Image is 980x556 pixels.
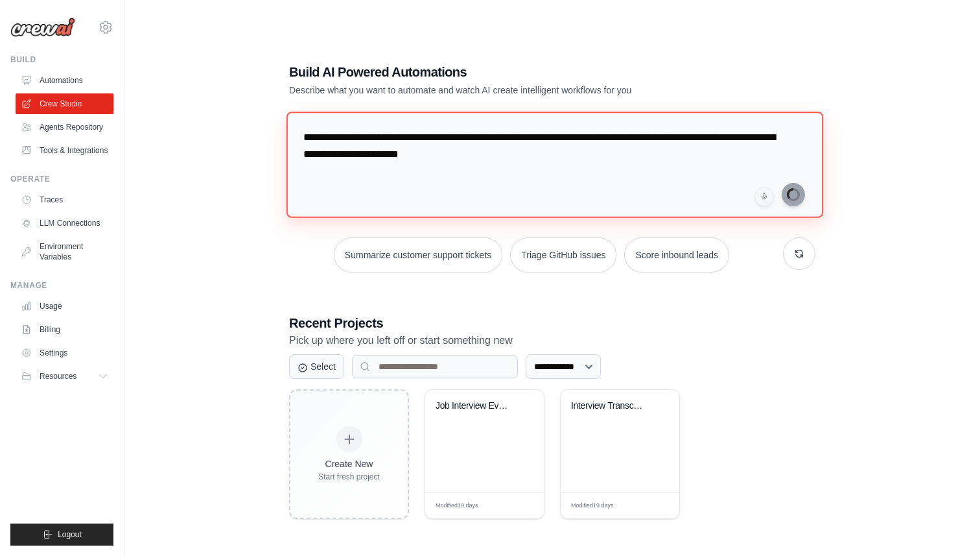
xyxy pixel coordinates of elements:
h3: Recent Projects [289,314,815,332]
button: Logout [10,524,113,546]
h1: Build AI Powered Automations [289,63,725,81]
div: Job Interview Evaluation System [436,400,514,412]
button: Select [289,354,344,379]
a: Settings [16,343,113,363]
a: Tools & Integrations [16,140,113,161]
a: Environment Variables [16,236,113,267]
div: Build [10,54,113,65]
div: Start fresh project [318,472,380,482]
a: Automations [16,70,113,91]
span: Edit [649,501,660,511]
p: Pick up where you left off or start something new [289,332,815,349]
button: Get new suggestions [783,237,815,270]
div: Interview Transcript Job Fit Analyzer [571,400,649,412]
div: Operate [10,174,113,184]
button: Click to speak your automation idea [754,187,774,206]
a: Traces [16,189,113,210]
a: Usage [16,296,113,317]
button: Resources [16,366,113,387]
div: Manage [10,280,113,291]
span: Modified 19 days [436,502,478,511]
button: Summarize customer support tickets [334,237,502,272]
a: Billing [16,319,113,340]
span: Logout [58,529,82,540]
span: Resources [40,371,76,381]
p: Describe what you want to automate and watch AI create intelligent workflows for you [289,84,725,97]
a: Crew Studio [16,93,113,114]
span: Edit [513,501,524,511]
div: Create New [318,457,380,470]
a: LLM Connections [16,213,113,234]
button: Triage GitHub issues [510,237,616,272]
a: Agents Repository [16,117,113,138]
button: Score inbound leads [624,237,729,272]
img: Logo [10,18,75,37]
span: Modified 19 days [571,502,614,511]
